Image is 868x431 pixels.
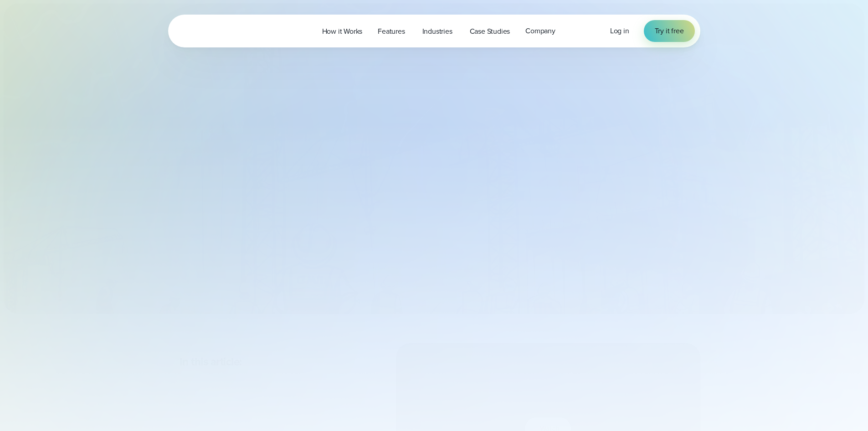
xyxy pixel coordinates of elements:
span: Industries [422,26,452,37]
span: Log in [610,26,629,36]
a: How it Works [314,22,370,41]
span: Company [525,26,555,36]
span: Case Studies [470,26,510,37]
a: Try it free [644,20,695,42]
span: Features [378,26,405,37]
span: How it Works [322,26,363,37]
a: Log in [610,26,629,36]
a: Case Studies [462,22,518,41]
span: Try it free [655,26,684,36]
